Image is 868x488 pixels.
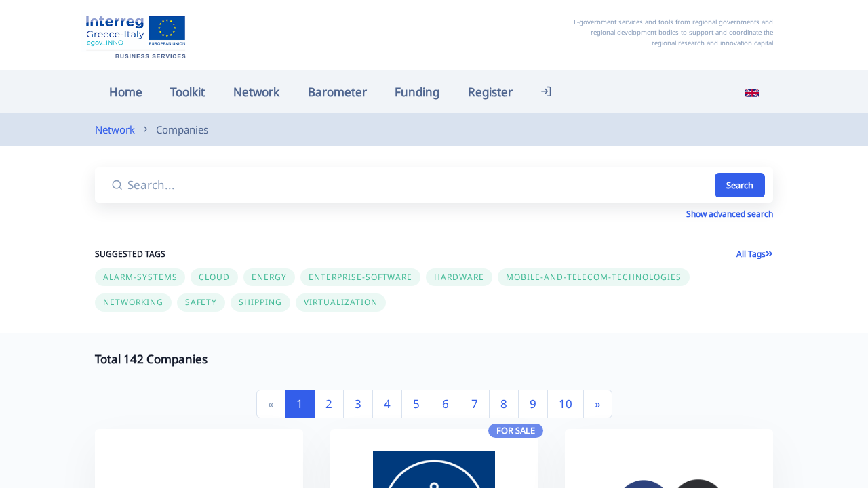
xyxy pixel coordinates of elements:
[157,77,220,106] a: Toolkit
[81,10,190,60] img: Home
[185,296,218,308] span: safety
[595,396,601,411] span: »
[498,268,695,283] a: mobile-and-telecom-technologies
[103,271,177,283] span: alarm-systems
[296,293,391,308] a: virtualization
[343,390,373,418] a: 3
[177,293,231,308] a: safety
[252,271,287,283] span: energy
[489,390,519,418] a: 8
[372,390,402,418] a: 4
[314,390,344,418] a: 2
[95,248,420,261] h6: SUGGESTED TAGS
[95,77,157,106] a: Home
[745,86,759,100] img: en_flag.svg
[125,167,713,203] input: Search...
[454,77,527,106] a: Register
[285,390,315,418] a: 1
[431,390,460,418] a: 6
[243,268,300,283] a: energy
[426,268,498,283] a: hardware
[219,77,294,106] a: Network
[294,77,381,106] a: Barometer
[401,390,431,418] a: 5
[309,271,412,283] span: enterprise-software
[736,248,773,260] a: All Tags
[434,271,484,283] span: hardware
[239,296,282,308] span: shipping
[380,77,454,106] a: Funding
[199,271,230,283] span: cloud
[488,424,543,438] span: For sale
[95,293,177,308] a: networking
[518,390,548,418] a: 9
[547,390,584,418] a: 10
[95,351,208,367] strong: Total 142 Companies
[231,293,296,308] a: shipping
[135,121,208,138] li: Companies
[300,268,426,283] a: enterprise-software
[715,173,765,198] button: Search
[95,121,135,138] a: Network
[95,268,191,283] a: alarm-systems
[506,271,682,283] span: mobile-and-telecom-technologies
[191,268,243,283] a: cloud
[304,296,377,308] span: virtualization
[460,390,490,418] a: 7
[103,296,163,308] span: networking
[686,208,773,220] a: Show advanced search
